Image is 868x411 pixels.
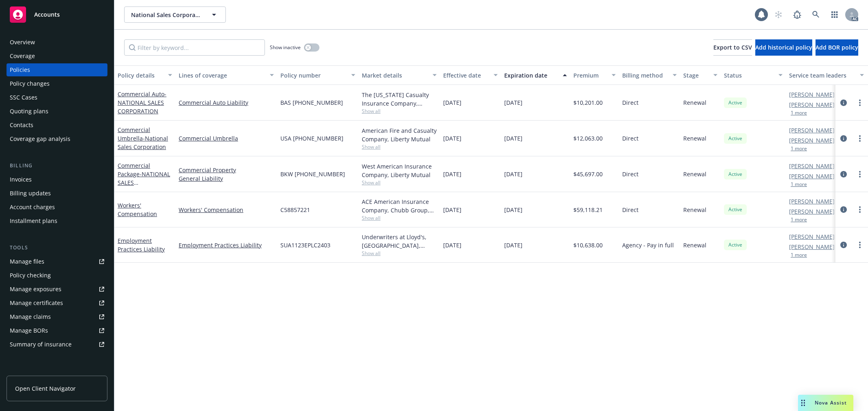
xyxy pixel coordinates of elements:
span: - NATIONAL SALES CORPORATION [118,170,170,195]
span: Renewal [683,98,706,107]
span: Nova Assist [815,399,847,406]
a: [PERSON_NAME] [789,197,835,205]
span: $12,063.00 [573,134,603,143]
span: Export to CSV [713,43,752,51]
button: National Sales Corporation [124,6,226,23]
button: Lines of coverage [175,65,277,85]
div: Account charges [10,201,55,214]
span: [DATE] [504,241,523,249]
a: Policy changes [7,77,107,90]
a: Coverage [7,50,107,63]
span: Show all [362,250,437,257]
div: Billing method [622,71,668,80]
span: [DATE] [443,98,461,107]
a: Commercial Auto [118,90,166,115]
a: SSC Cases [7,91,107,104]
button: Stage [680,65,721,85]
a: Employment Practices Liability [118,237,165,253]
button: Billing method [619,65,680,85]
button: 1 more [791,253,807,257]
a: Accounts [7,3,107,26]
span: [DATE] [504,134,523,143]
span: [DATE] [504,205,523,214]
input: Filter by keyword... [124,39,265,56]
a: Quoting plans [7,105,107,118]
a: [PERSON_NAME] [789,207,835,216]
button: 1 more [791,110,807,115]
a: more [855,169,865,179]
a: circleInformation [839,134,848,143]
div: Coverage gap analysis [10,132,70,145]
div: Quoting plans [10,105,48,118]
div: Invoices [10,173,32,186]
a: [PERSON_NAME] [789,242,835,251]
div: Manage claims [10,310,51,323]
a: more [855,205,865,214]
span: Accounts [34,11,60,18]
span: [DATE] [504,98,523,107]
a: Commercial Package [118,162,170,195]
button: Effective date [440,65,501,85]
span: BAS [PHONE_NUMBER] [280,98,343,107]
a: Commercial Auto Liability [179,98,274,107]
div: Lines of coverage [179,71,265,80]
span: [DATE] [443,241,461,249]
span: [DATE] [443,205,461,214]
span: Renewal [683,170,706,178]
a: circleInformation [839,169,848,179]
div: Drag to move [798,395,808,411]
span: [DATE] [443,134,461,143]
a: Manage files [7,255,107,268]
div: Policy checking [10,269,51,282]
a: Overview [7,36,107,49]
a: Search [808,6,824,23]
a: [PERSON_NAME] [789,126,835,134]
a: [PERSON_NAME] [789,90,835,99]
div: Policies [10,63,30,76]
button: 1 more [791,146,807,151]
a: Summary of insurance [7,338,107,351]
a: Commercial Umbrella [179,134,274,143]
a: Workers' Compensation [179,205,274,214]
a: Contacts [7,119,107,132]
span: Open Client Navigator [15,384,76,393]
div: Expiration date [504,71,558,80]
span: BKW [PHONE_NUMBER] [280,170,345,178]
span: $10,638.00 [573,241,603,249]
div: Underwriters at Lloyd's, [GEOGRAPHIC_DATA], [PERSON_NAME] of London, CRC Group [362,233,437,250]
div: Policy changes [10,77,50,90]
span: Renewal [683,134,706,143]
div: Installment plans [10,214,57,227]
a: Manage certificates [7,296,107,309]
div: Market details [362,71,428,80]
span: - National Sales Corporation [118,134,168,151]
span: Show all [362,143,437,150]
div: SSC Cases [10,91,37,104]
a: Policies [7,63,107,76]
span: Add BOR policy [816,43,858,51]
button: Expiration date [501,65,570,85]
a: Invoices [7,173,107,186]
button: Add BOR policy [816,39,858,56]
span: $59,118.21 [573,205,603,214]
span: Active [727,99,743,106]
span: Show all [362,108,437,115]
span: USA [PHONE_NUMBER] [280,134,343,143]
div: Policy details [118,71,163,80]
a: Switch app [826,6,843,23]
div: Effective date [443,71,489,80]
a: Report a Bug [789,6,805,23]
div: Tools [7,244,107,252]
span: Direct [622,205,638,214]
a: [PERSON_NAME] [789,172,835,180]
a: Billing updates [7,187,107,200]
a: Coverage gap analysis [7,132,107,145]
button: Status [721,65,786,85]
span: Add historical policy [755,43,812,51]
span: $45,697.00 [573,170,603,178]
div: Analytics hub [7,367,107,375]
span: Active [727,241,743,249]
div: American Fire and Casualty Company, Liberty Mutual [362,126,437,143]
button: Market details [359,65,440,85]
div: Manage files [10,255,44,268]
